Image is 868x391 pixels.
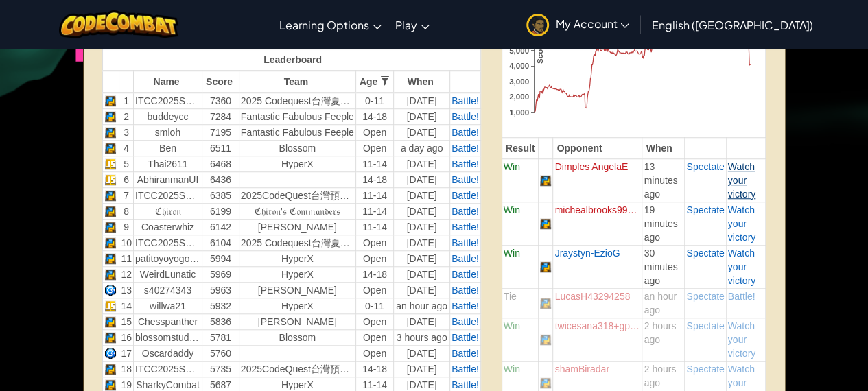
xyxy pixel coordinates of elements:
[239,330,355,346] td: Blossom
[394,109,450,125] td: [DATE]
[451,316,479,327] a: Battle!
[394,172,450,188] td: [DATE]
[355,267,393,283] td: 14-18
[394,314,450,330] td: [DATE]
[553,158,642,202] td: Dimples AngelaE
[728,204,755,243] span: Watch your victory
[553,137,642,158] th: Opponent
[451,190,479,201] a: Battle!
[239,71,355,93] th: Team
[451,206,479,217] a: Battle!
[451,253,479,264] a: Battle!
[239,220,355,235] td: [PERSON_NAME]
[119,93,134,109] td: 1
[451,158,479,169] a: Battle!
[239,298,355,314] td: HyperX
[451,127,479,138] a: Battle!
[686,291,724,302] span: Spectate
[728,248,755,286] a: Watch your victory
[651,18,812,32] span: English ([GEOGRAPHIC_DATA])
[394,125,450,141] td: [DATE]
[642,318,685,361] td: 2 hours ago
[133,156,202,172] td: Thai2611
[133,220,202,235] td: Coasterwhiz
[504,161,520,172] span: Win
[728,320,755,359] a: Watch your victory
[133,141,202,156] td: Ben
[202,330,239,346] td: 5781
[202,156,239,172] td: 6468
[394,330,450,346] td: 3 hours ago
[119,172,134,188] td: 6
[239,109,355,125] td: Fantastic Fabulous Feeple
[355,172,393,188] td: 14-18
[642,288,685,318] td: an hour ago
[686,204,724,215] span: Spectate
[553,288,642,318] td: LucasH43294258
[133,251,202,267] td: patitoyoyogo5000+gplus
[355,71,393,93] th: Age
[451,379,479,390] span: Battle!
[509,62,529,71] text: 4,000
[239,267,355,283] td: HyperX
[556,16,629,31] span: My Account
[394,298,450,314] td: an hour ago
[59,10,179,38] img: CodeCombat logo
[119,141,134,156] td: 4
[202,298,239,314] td: 5932
[133,298,202,314] td: willwa21
[355,362,393,377] td: 14-18
[119,362,134,377] td: 18
[451,111,479,122] a: Battle!
[553,318,642,361] td: twicesana318+gplus
[388,6,436,43] a: Play
[451,269,479,280] span: Battle!
[355,93,393,109] td: 0-11
[355,251,393,267] td: Open
[509,93,529,102] text: 2,000
[355,346,393,362] td: Open
[509,108,529,117] text: 1,000
[451,237,479,248] a: Battle!
[133,125,202,141] td: smloh
[263,54,322,65] span: Leaderboard
[355,125,393,141] td: Open
[239,141,355,156] td: Blossom
[451,300,479,311] a: Battle!
[119,346,134,362] td: 17
[451,348,479,359] a: Battle!
[451,332,479,343] a: Battle!
[451,364,479,375] a: Battle!
[202,267,239,283] td: 5969
[119,267,134,283] td: 12
[355,220,393,235] td: 11-14
[133,235,202,251] td: ITCC2025SA0261
[239,283,355,298] td: [PERSON_NAME]
[394,188,450,204] td: [DATE]
[394,346,450,362] td: [DATE]
[686,320,724,331] a: Spectate
[451,174,479,185] a: Battle!
[355,156,393,172] td: 11-14
[394,204,450,220] td: [DATE]
[451,285,479,296] a: Battle!
[202,141,239,156] td: 6511
[504,320,520,331] span: Win
[686,161,724,172] a: Spectate
[119,109,134,125] td: 2
[133,109,202,125] td: buddeycc
[644,6,819,43] a: English ([GEOGRAPHIC_DATA])
[394,71,450,93] th: When
[239,251,355,267] td: HyperX
[642,245,685,288] td: 30 minutes ago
